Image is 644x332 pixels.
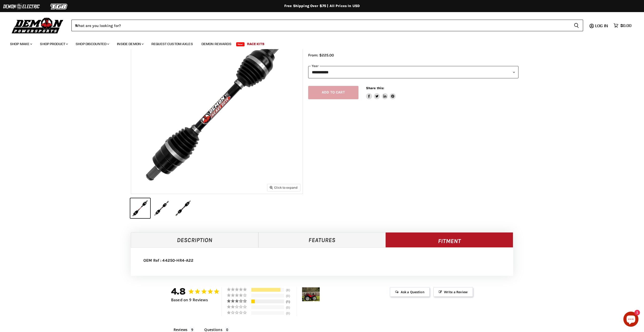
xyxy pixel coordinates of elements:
button: IMAGE thumbnail [130,198,150,218]
span: Based on 9 Reviews [171,298,208,302]
span: Click to expand [270,186,298,189]
input: When autocomplete results are available use up and down arrows to review and enter to select [71,20,570,31]
a: Race Kits [243,39,268,49]
div: 3-Star Ratings [251,300,284,303]
a: Shop Discounted [72,39,112,49]
select: year [308,66,518,78]
span: Share this: [366,86,384,90]
div: Free Shipping Over $75 | All Prices In USD [121,4,523,8]
div: 3 ★ [227,299,251,303]
a: Request Custom Axles [148,39,197,49]
button: Click to expand [267,184,300,191]
span: From: $225.00 [308,53,334,57]
img: IMAGE [131,22,303,194]
strong: 4.8 [171,286,186,297]
img: TGB Logo 2 [40,2,78,11]
span: $0.00 [620,23,631,28]
img: Demon Powersports [10,16,65,34]
div: 1 [285,300,295,304]
span: New! [236,42,245,46]
button: IMAGE thumbnail [152,198,172,218]
div: 8 [285,288,295,292]
a: Log in [593,23,611,28]
aside: Share this: [366,86,396,99]
inbox-online-store-chat: Shopify online store chat [622,312,640,328]
a: Description [131,232,258,247]
a: Features [258,232,386,247]
button: Search [570,20,583,31]
span: Write a Review [433,287,473,297]
div: OEM Ref : 44250-HR4-A22 [131,253,513,276]
img: Honda TRX520 Demon Heavy Duty Axle - Customer Photo From Jenny Allen [302,287,320,301]
a: $0.00 [611,22,634,29]
a: Demon Rewards [198,39,235,49]
a: Fitment [385,232,513,247]
div: 5-Star Ratings [251,288,284,292]
a: Shop Make [6,39,35,49]
a: Shop Product [36,39,71,49]
form: Product [71,20,583,31]
button: IMAGE thumbnail [173,198,193,218]
div: 5 ★ [227,287,251,291]
img: Demon Electric Logo 2 [3,2,40,11]
div: 89% [251,288,280,292]
span: Log in [595,23,608,28]
a: Inside Demon [113,39,147,49]
ul: Main menu [6,37,630,49]
span: Ask a Question [390,287,429,297]
div: 11% [251,300,255,303]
